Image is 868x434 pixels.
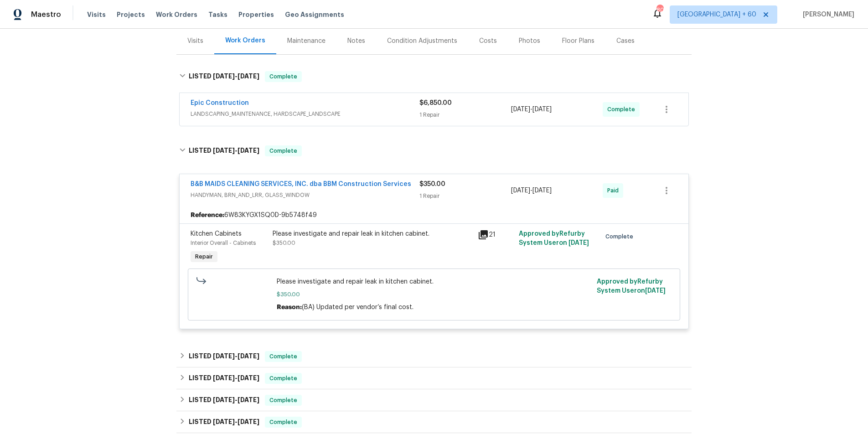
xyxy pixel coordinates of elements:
[677,10,756,19] span: [GEOGRAPHIC_DATA] + 60
[532,187,552,194] span: [DATE]
[213,418,235,425] span: [DATE]
[189,71,259,82] h6: LISTED
[511,187,530,194] span: [DATE]
[213,353,259,359] span: -
[189,373,259,384] h6: LISTED
[273,240,295,246] span: $350.00
[266,418,301,427] span: Complete
[266,72,301,81] span: Complete
[238,375,259,381] span: [DATE]
[419,191,511,201] div: 1 Repair
[191,240,256,246] span: Interior Overall - Cabinets
[266,374,301,383] span: Complete
[519,231,589,246] span: Approved by Refurby System User on
[191,191,419,200] span: HANDYMAN, BRN_AND_LRR, GLASS_WINDOW
[511,105,552,114] span: -
[273,229,472,238] div: Please investigate and repair leak in kitchen cabinet.
[799,10,854,19] span: [PERSON_NAME]
[532,106,552,113] span: [DATE]
[285,10,344,19] span: Geo Assignments
[180,207,688,223] div: 6W83KYGX1SQ0D-9b5748f49
[213,397,259,403] span: -
[176,367,692,389] div: LISTED [DATE]-[DATE]Complete
[213,397,235,403] span: [DATE]
[213,418,259,425] span: -
[277,290,592,299] span: $350.00
[191,211,224,220] b: Reference:
[568,240,589,246] span: [DATE]
[176,136,692,165] div: LISTED [DATE]-[DATE]Complete
[191,231,242,237] span: Kitchen Cabinets
[191,181,411,187] a: B&B MAIDS CLEANING SERVICES, INC. dba BBM Construction Services
[31,10,61,19] span: Maestro
[302,304,413,310] span: (BA) Updated per vendor’s final cost.
[189,395,259,406] h6: LISTED
[277,277,592,286] span: Please investigate and repair leak in kitchen cabinet.
[213,375,235,381] span: [DATE]
[479,36,497,46] div: Costs
[176,62,692,91] div: LISTED [DATE]-[DATE]Complete
[511,186,552,195] span: -
[213,375,259,381] span: -
[156,10,197,19] span: Work Orders
[266,352,301,361] span: Complete
[176,411,692,433] div: LISTED [DATE]-[DATE]Complete
[419,110,511,119] div: 1 Repair
[189,417,259,428] h6: LISTED
[597,279,666,294] span: Approved by Refurby System User on
[176,389,692,411] div: LISTED [DATE]-[DATE]Complete
[117,10,145,19] span: Projects
[189,145,259,156] h6: LISTED
[225,36,265,45] div: Work Orders
[238,73,259,79] span: [DATE]
[213,73,235,79] span: [DATE]
[191,100,249,106] a: Epic Construction
[87,10,106,19] span: Visits
[213,147,259,154] span: -
[347,36,365,46] div: Notes
[238,10,274,19] span: Properties
[191,109,419,119] span: LANDSCAPING_MAINTENANCE, HARDSCAPE_LANDSCAPE
[511,106,530,113] span: [DATE]
[478,229,513,240] div: 21
[266,396,301,405] span: Complete
[238,353,259,359] span: [DATE]
[238,397,259,403] span: [DATE]
[213,353,235,359] span: [DATE]
[187,36,203,46] div: Visits
[616,36,635,46] div: Cases
[419,181,445,187] span: $350.00
[519,36,540,46] div: Photos
[287,36,325,46] div: Maintenance
[419,100,452,106] span: $6,850.00
[176,346,692,367] div: LISTED [DATE]-[DATE]Complete
[213,73,259,79] span: -
[656,5,663,15] div: 805
[607,186,622,195] span: Paid
[562,36,594,46] div: Floor Plans
[189,351,259,362] h6: LISTED
[208,11,227,18] span: Tasks
[213,147,235,154] span: [DATE]
[387,36,457,46] div: Condition Adjustments
[238,418,259,425] span: [DATE]
[266,146,301,155] span: Complete
[238,147,259,154] span: [DATE]
[191,252,217,261] span: Repair
[277,304,302,310] span: Reason:
[605,232,637,241] span: Complete
[607,105,639,114] span: Complete
[645,288,666,294] span: [DATE]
